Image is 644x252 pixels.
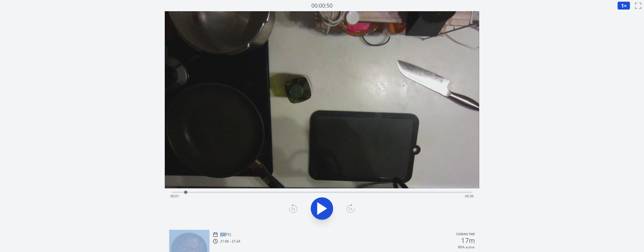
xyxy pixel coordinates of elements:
[456,232,475,237] p: Cooking time
[170,194,179,198] span: 00:01
[220,232,231,237] p: [DATE]
[621,2,624,9] span: 1
[465,194,474,198] span: 00:36
[220,239,240,244] p: 21:06 - 21:24
[458,245,475,249] p: 86% active
[617,1,630,10] button: 1×
[461,237,475,244] h2: 17m
[311,2,333,10] a: 00:00:50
